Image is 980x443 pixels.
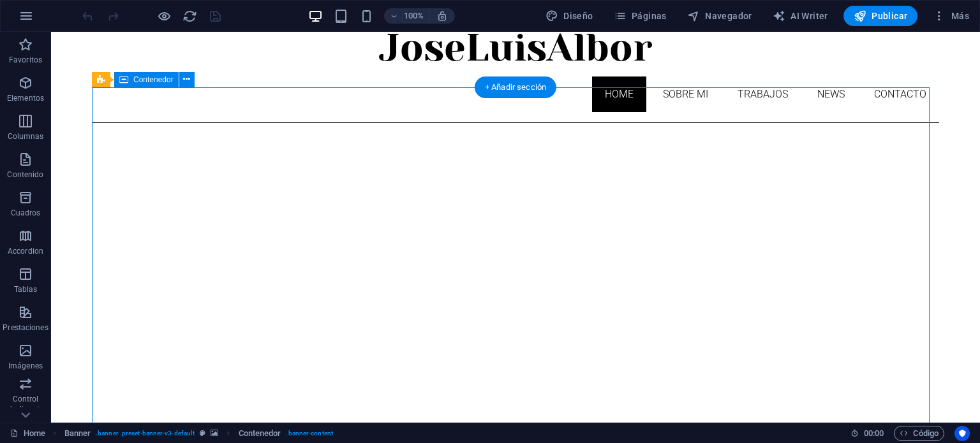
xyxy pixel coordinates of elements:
span: : [873,428,875,438]
p: Prestaciones [3,323,48,333]
i: Este elemento contiene un fondo [211,430,218,437]
h6: 100% [403,8,424,24]
button: Páginas [609,6,672,26]
button: 100% [384,8,429,24]
p: Contenido [7,170,43,180]
div: Diseño (Ctrl+Alt+Y) [540,6,598,26]
button: Código [894,426,944,441]
p: Tablas [14,284,38,294]
i: Al redimensionar, ajustar el nivel de zoom automáticamente para ajustarse al dispositivo elegido. [436,10,448,22]
span: Publicar [854,10,908,22]
span: Haz clic para seleccionar y doble clic para editar [64,426,91,441]
span: 00 00 [864,426,884,441]
span: . banner .preset-banner-v3-default [96,426,195,441]
p: Imágenes [8,361,43,371]
span: Navegador [687,10,752,22]
button: Usercentrics [954,426,970,441]
nav: breadcrumb [64,426,333,441]
button: Haz clic para salir del modo de previsualización y seguir editando [156,8,172,24]
span: Más [933,10,969,22]
span: . banner-content [286,426,332,441]
i: Este elemento es un preajuste personalizable [200,430,205,437]
p: Accordion [8,246,43,256]
p: Favoritos [9,55,42,65]
div: + Añadir sección [475,76,556,98]
button: Publicar [843,6,918,26]
span: Páginas [614,10,667,22]
p: Elementos [7,93,44,103]
h6: Tiempo de la sesión [850,426,884,441]
span: Contenedor [133,76,174,84]
span: AI Writer [773,10,828,22]
a: Haz clic para cancelar la selección y doble clic para abrir páginas [10,426,45,441]
i: Volver a cargar página [182,9,197,24]
button: reload [182,8,197,24]
p: Cuadros [11,208,41,218]
span: Código [900,426,939,441]
button: Diseño [540,6,598,26]
span: Diseño [546,10,593,22]
button: Navegador [682,6,757,26]
button: AI Writer [768,6,833,26]
p: Columnas [8,131,44,142]
span: Haz clic para seleccionar y doble clic para editar [239,426,281,441]
button: Más [928,6,974,26]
